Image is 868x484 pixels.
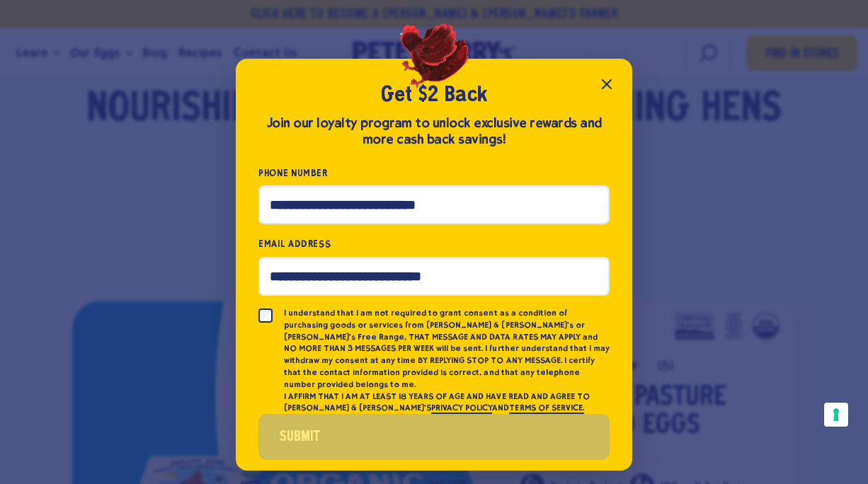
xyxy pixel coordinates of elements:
button: Submit [258,414,610,460]
input: I understand that I am not required to grant consent as a condition of purchasing goods or servic... [258,309,273,323]
div: Join our loyalty program to unlock exclusive rewards and more cash back savings! [258,115,610,148]
button: Your consent preferences for tracking technologies [824,403,848,427]
a: TERMS OF SERVICE. [509,403,583,414]
button: Close popup [593,70,621,98]
a: PRIVACY POLICY [431,403,492,414]
label: Email Address [258,236,610,252]
h2: Get $2 Back [258,82,610,109]
label: Phone Number [258,165,610,181]
p: I understand that I am not required to grant consent as a condition of purchasing goods or servic... [284,307,610,391]
p: I AFFIRM THAT I AM AT LEAST 18 YEARS OF AGE AND HAVE READ AND AGREE TO [PERSON_NAME] & [PERSON_NA... [284,391,610,415]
